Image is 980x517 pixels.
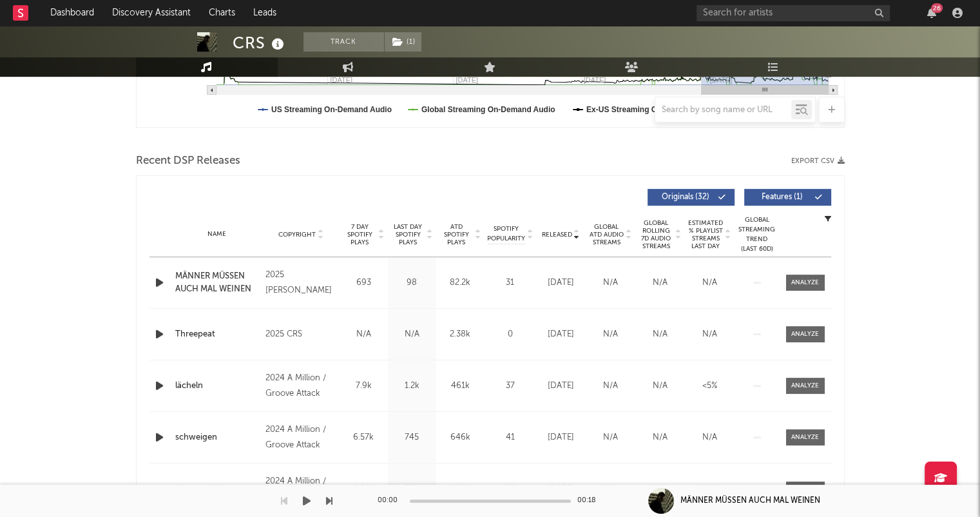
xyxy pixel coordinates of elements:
span: Estimated % Playlist Streams Last Day [688,219,724,250]
div: 37 [488,380,533,393]
div: 0 [488,328,533,341]
input: Search for artists [697,5,890,21]
span: Global Rolling 7D Audio Streams [639,219,674,250]
div: 2024 A Million / Groove Attack [265,474,336,505]
button: Features(1) [744,189,831,206]
span: Originals ( 32 ) [656,193,715,201]
div: 26 [931,3,943,13]
div: 693 [343,277,385,289]
div: N/A [589,483,632,496]
div: N/A [343,328,385,341]
div: N/A [688,277,731,289]
div: N/A [639,431,682,444]
span: Last Day Spotify Plays [391,223,425,246]
div: [DATE] [539,483,582,496]
div: CRS [233,32,287,54]
a: blaue gauloises [175,483,260,496]
span: 7 Day Spotify Plays [343,223,377,246]
div: 2025 CRS [265,327,336,342]
div: 646k [439,431,481,444]
div: N/A [589,277,632,289]
span: ATD Spotify Plays [439,223,474,246]
div: 2.38k [439,328,481,341]
div: 00:00 [378,493,403,509]
button: Track [303,32,384,52]
div: N/A [688,483,731,496]
div: 98 [391,277,433,289]
div: [DATE] [539,277,582,289]
div: 428k [439,483,481,496]
div: N/A [688,328,731,341]
span: Recent DSP Releases [136,153,240,169]
div: 2025 [PERSON_NAME] [265,268,336,298]
a: schweigen [175,431,260,444]
span: Copyright [278,231,316,239]
button: Export CSV [791,157,845,165]
div: N/A [639,328,682,341]
div: 2.01k [343,483,385,496]
div: MÄNNER MÜSSEN AUCH MAL WEINEN [680,495,820,507]
div: 2024 A Million / Groove Attack [265,371,336,402]
div: [DATE] [539,328,582,341]
div: N/A [639,380,682,393]
button: (1) [385,32,421,52]
div: N/A [639,277,682,289]
div: 6.57k [343,431,385,444]
div: 31 [488,277,533,289]
a: MÄNNER MÜSSEN AUCH MAL WEINEN [175,270,260,295]
div: Name [175,229,260,239]
div: Global Streaming Trend (Last 60D) [738,215,776,254]
div: 7.9k [343,380,385,393]
div: N/A [589,431,632,444]
span: Released [542,231,572,239]
a: Threepeat [175,328,260,341]
input: Search by song name or URL [655,105,791,115]
span: Features ( 1 ) [753,193,812,201]
div: 82.2k [439,277,481,289]
div: 1.2k [391,380,433,393]
div: 745 [391,431,433,444]
div: 2024 A Million / Groove Attack [265,422,336,453]
button: Originals(32) [648,189,735,206]
div: N/A [589,328,632,341]
div: [DATE] [539,431,582,444]
span: ( 1 ) [384,32,422,52]
div: 00:18 [577,493,603,509]
div: 461k [439,380,481,393]
a: lächeln [175,380,260,393]
div: 28 [488,483,533,496]
div: N/A [688,431,731,444]
span: Spotify Popularity [487,224,525,244]
div: [DATE] [539,380,582,393]
div: <5% [688,380,731,393]
div: 41 [488,431,533,444]
button: 26 [927,8,936,18]
div: N/A [589,380,632,393]
div: N/A [639,483,682,496]
span: Global ATD Audio Streams [589,223,624,246]
div: 302 [391,483,433,496]
div: N/A [391,328,433,341]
